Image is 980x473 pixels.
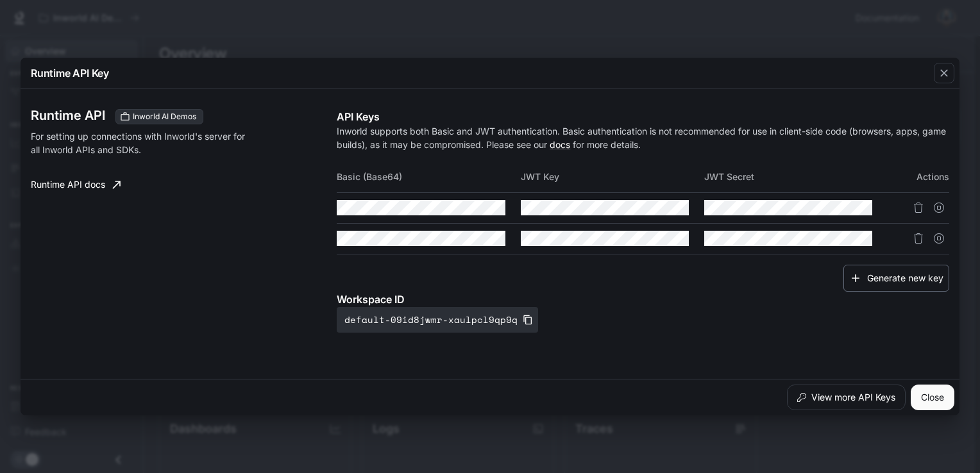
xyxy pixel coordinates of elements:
[337,292,949,307] p: Workspace ID
[521,162,704,192] th: JWT Key
[908,228,929,249] button: Delete API key
[929,197,949,218] button: Suspend API key
[337,307,538,333] button: default-09id8jwmr-xaulpcl9qp9q
[888,162,949,192] th: Actions
[337,162,520,192] th: Basic (Base64)
[26,172,126,197] a: Runtime API docs
[31,129,253,156] p: For setting up connections with Inworld's server for all Inworld APIs and SDKs.
[337,109,949,124] p: API Keys
[911,385,954,410] button: Close
[843,265,949,292] button: Generate new key
[908,197,929,218] button: Delete API key
[550,139,570,150] a: docs
[31,65,109,81] p: Runtime API Key
[929,228,949,249] button: Suspend API key
[31,109,105,122] h3: Runtime API
[704,162,888,192] th: JWT Secret
[115,109,203,124] div: These keys will apply to your current workspace only
[337,124,949,151] p: Inworld supports both Basic and JWT authentication. Basic authentication is not recommended for u...
[787,385,906,410] button: View more API Keys
[128,111,201,122] span: Inworld AI Demos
